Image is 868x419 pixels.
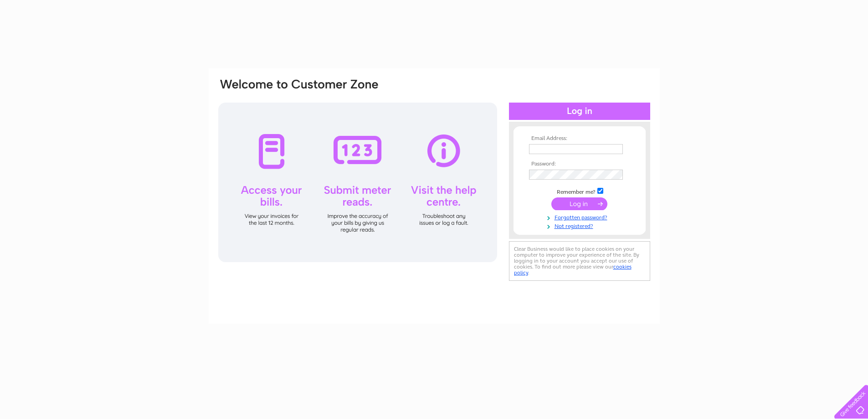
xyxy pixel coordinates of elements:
[527,161,632,167] th: Password:
[529,212,632,221] a: Forgotten password?
[529,221,632,230] a: Not registered?
[509,241,650,281] div: Clear Business would like to place cookies on your computer to improve your experience of the sit...
[551,197,607,210] input: Submit
[527,135,632,142] th: Email Address:
[527,186,632,196] td: Remember me?
[514,264,632,276] a: cookies policy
